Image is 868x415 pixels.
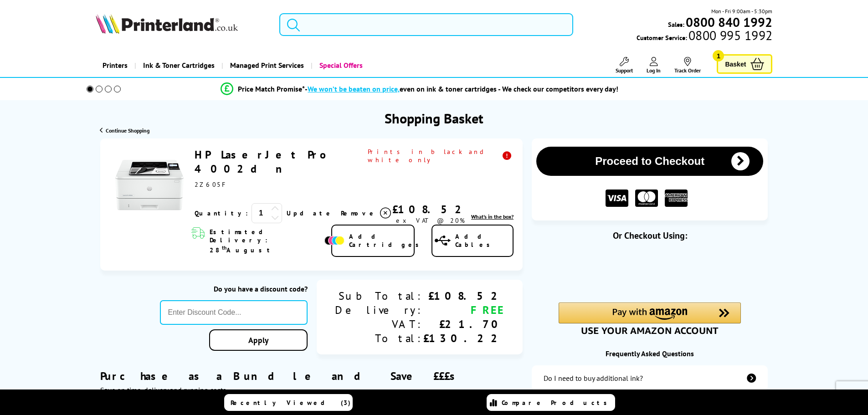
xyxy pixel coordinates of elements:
div: FREE [423,303,504,317]
a: Support [616,57,633,74]
span: Estimated Delivery: 28 August [210,228,322,254]
a: Printerland Logo [96,14,268,36]
span: Sales: [668,20,684,29]
a: Printers [96,54,134,77]
a: Basket 1 [717,54,772,74]
div: Or Checkout Using: [532,230,768,241]
div: £108.52 [392,202,468,216]
h1: Shopping Basket [385,109,483,127]
div: £21.70 [423,317,504,331]
li: modal_Promise [74,81,765,97]
span: Prints in black and white only [368,148,514,164]
button: Proceed to Checkout [536,147,763,176]
div: Do I need to buy additional ink? [544,374,643,383]
span: Quantity: [195,209,248,217]
span: Recently Viewed (3) [231,399,351,407]
sup: th [222,244,226,251]
a: Recently Viewed (3) [224,394,353,411]
img: Add Cartridges [324,236,344,245]
span: Continue Shopping [106,127,149,134]
span: Add Cartridges [349,232,424,249]
span: Support [616,67,633,74]
a: Log In [647,57,661,74]
img: MASTER CARD [635,190,658,207]
img: American Express [665,190,688,207]
a: 0800 840 1992 [684,18,772,26]
a: Apply [209,329,308,351]
a: Ink & Toner Cartridges [134,54,221,77]
span: ex VAT @ 20% [396,216,465,225]
a: Update [287,209,334,217]
span: Customer Service: [637,31,772,42]
a: Managed Print Services [221,54,311,77]
a: additional-ink [532,365,768,391]
a: lnk_inthebox [471,213,514,220]
span: 2Z605F [195,180,228,189]
span: Basket [725,58,746,70]
iframe: PayPal [559,256,741,287]
span: Compare Products [502,399,612,407]
span: Add Cables [455,232,513,249]
span: Price Match Promise* [238,84,305,93]
div: Total: [335,331,423,345]
div: £130.22 [423,331,504,345]
div: Save on time, delivery and running costs [100,385,523,395]
img: HP LaserJet Pro 4002dn [115,151,184,219]
div: Do you have a discount code? [160,284,308,293]
span: 0800 995 1992 [687,31,772,40]
div: Frequently Asked Questions [532,349,768,358]
span: Ink & Toner Cartridges [143,54,215,77]
a: Continue Shopping [100,127,149,134]
div: VAT: [335,317,423,331]
span: Mon - Fri 9:00am - 5:30pm [711,7,772,15]
div: Amazon Pay - Use your Amazon account [559,302,741,334]
div: Sub Total: [335,289,423,303]
span: Remove [341,209,377,217]
div: - even on ink & toner cartridges - We check our competitors every day! [305,84,618,93]
div: Delivery: [335,303,423,317]
div: £108.52 [423,289,504,303]
img: VISA [606,190,628,207]
span: 1 [713,50,724,61]
a: HP LaserJet Pro 4002dn [195,148,325,176]
b: 0800 840 1992 [686,14,772,31]
input: Enter Discount Code... [160,300,308,325]
a: Delete item from your basket [341,206,392,220]
div: Purchase as a Bundle and Save £££s [100,355,523,395]
span: Log In [647,67,661,74]
span: We won’t be beaten on price, [308,84,400,93]
a: Track Order [674,57,701,74]
a: Special Offers [311,54,370,77]
a: Compare Products [487,394,615,411]
span: What's in the box? [471,213,514,220]
img: Printerland Logo [96,14,238,34]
